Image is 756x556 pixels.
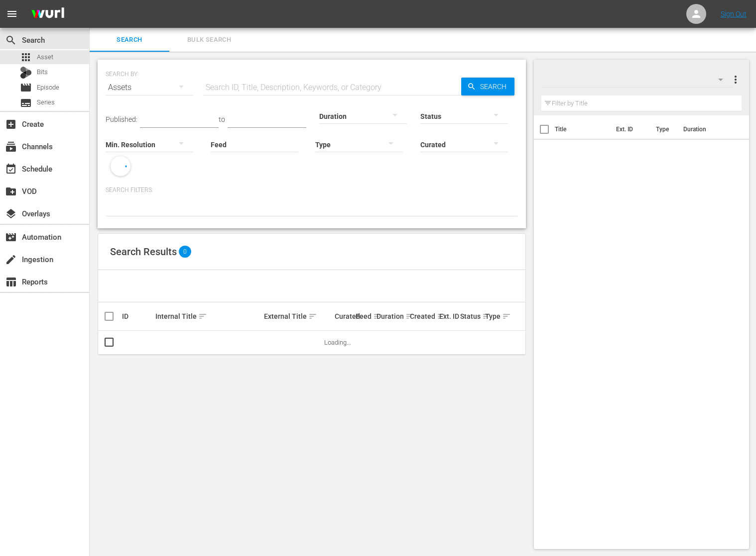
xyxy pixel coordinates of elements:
a: Sign Out [721,10,747,18]
span: sort [198,312,207,321]
span: sort [405,312,414,321]
span: Search [96,34,163,46]
span: Schedule [5,163,17,175]
span: Bits [37,67,48,77]
div: Internal Title [155,310,261,322]
span: sort [437,312,446,321]
span: to [219,115,225,123]
th: Duration [677,115,737,143]
div: Duration [377,310,407,322]
span: more_vert [730,74,742,86]
div: Ext. ID [439,312,457,320]
span: Asset [20,51,32,63]
th: Type [650,115,677,143]
span: sort [308,312,317,321]
div: Assets [106,74,193,101]
span: Ingestion [5,254,17,266]
span: Episode [20,82,32,93]
div: ID [122,312,152,320]
button: more_vert [730,68,742,92]
span: sort [482,312,491,321]
p: Search Filters: [106,186,518,194]
img: ans4CAIJ8jUAAAAAAAAAAAAAAAAAAAAAAAAgQb4GAAAAAAAAAAAAAAAAAAAAAAAAJMjXAAAAAAAAAAAAAAAAAAAAAAAAgAT5G... [24,2,72,26]
div: Curated [335,312,353,320]
span: Series [37,97,55,107]
div: Bits [20,67,32,79]
span: Search [5,34,17,46]
span: Asset [37,52,53,62]
span: Series [20,97,32,109]
div: External Title [264,310,332,322]
div: Type [485,310,499,322]
span: Published: [106,115,137,123]
span: Search [476,78,514,95]
span: Channels [5,141,17,153]
div: Feed [356,310,374,322]
span: 0 [179,246,191,258]
div: Created [410,310,436,322]
span: Automation [5,231,17,243]
span: Create [5,118,17,130]
span: menu [6,8,18,20]
span: Episode [37,83,59,93]
div: Status [460,310,482,322]
span: Overlays [5,208,17,220]
span: Reports [5,276,17,288]
span: Bulk Search [175,34,243,46]
span: sort [373,312,382,321]
span: VOD [5,185,17,197]
th: Ext. ID [610,115,650,143]
th: Title [555,115,610,143]
button: Search [461,78,514,95]
span: Search Results [110,246,177,258]
span: Loading... [324,339,351,346]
